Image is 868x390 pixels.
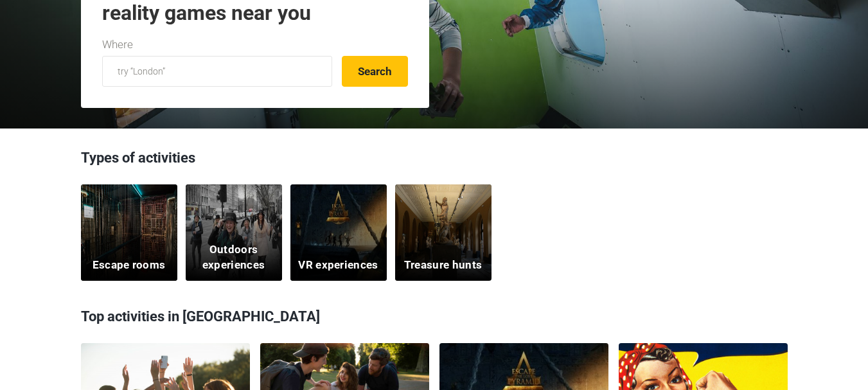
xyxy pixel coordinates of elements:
[404,258,482,273] h5: Treasure hunts
[395,184,492,281] a: Treasure hunts
[81,184,177,281] a: Escape rooms
[93,258,166,273] h5: Escape rooms
[102,56,332,87] input: try “London”
[298,258,378,273] h5: VR experiences
[290,184,387,281] a: VR experiences
[186,184,282,281] a: Outdoors experiences
[81,148,788,175] h3: Types of activities
[342,56,408,87] button: Search
[193,242,274,273] h5: Outdoors experiences
[102,37,133,53] label: Where
[81,300,788,333] h3: Top activities in [GEOGRAPHIC_DATA]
